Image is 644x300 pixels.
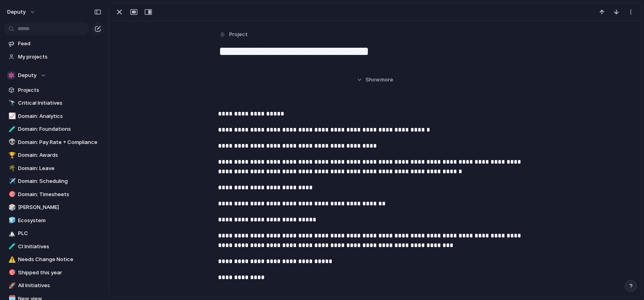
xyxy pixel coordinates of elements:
button: 🏔️ [7,229,15,237]
span: Critical Initiatives [18,99,101,107]
div: 🔭 [8,99,14,108]
div: ⚠️ [8,255,14,264]
span: Projects [18,86,101,94]
span: Domain: Scheduling [18,177,101,185]
a: 🧪CI Initiatives [4,241,104,253]
span: deputy [7,8,26,16]
a: Projects [4,84,104,96]
div: 🎯 [8,190,14,199]
button: 🧪 [7,243,15,251]
button: 🎯 [7,269,15,277]
a: 📈Domain: Analytics [4,110,104,122]
div: 🏆 [8,151,14,160]
span: Ecosystem [18,217,101,225]
button: 👽 [7,138,15,146]
a: ✈️Domain: Scheduling [4,175,104,187]
span: Domain: Pay Rate + Compliance [18,138,101,146]
span: Deputy [18,71,36,79]
button: deputy [4,6,40,18]
button: Project [217,29,250,41]
a: 👽Domain: Pay Rate + Compliance [4,136,104,148]
button: 🎯 [7,191,15,199]
a: Feed [4,38,104,50]
a: 🎯Shipped this year [4,267,104,279]
div: 🏔️ [8,229,14,238]
a: 🧪Domain: Foundations [4,123,104,135]
a: 🎯Domain: Timesheets [4,189,104,201]
a: 🧊Ecosystem [4,215,104,227]
a: 🏆Domain: Awards [4,149,104,161]
button: ✈️ [7,177,15,185]
div: 🧪 [8,242,14,251]
div: 🧪 [8,125,14,134]
button: 🔭 [7,99,15,107]
div: 🧊 [8,216,14,225]
a: 🔭Critical Initiatives [4,97,104,109]
span: My projects [18,53,101,61]
button: 🌴 [7,164,15,172]
div: 👽 [8,138,14,147]
span: Project [229,30,248,39]
span: Show [365,76,380,84]
button: 📈 [7,112,15,120]
div: 🎲 [8,203,14,212]
button: 🎲 [7,203,15,211]
span: CI Initiatives [18,243,101,251]
a: 🚀All Initiatives [4,280,104,292]
button: ⚠️ [7,255,15,264]
span: All Initiatives [18,282,101,290]
div: 📈 [8,111,14,121]
div: 🚀 [8,281,14,290]
span: PLC [18,229,101,237]
span: [PERSON_NAME] [18,203,101,211]
span: more [380,76,393,84]
a: My projects [4,51,104,63]
button: 🧊 [7,217,15,225]
div: ✈️ [8,177,14,186]
button: 🧪 [7,125,15,133]
div: 🌴 [8,164,14,173]
span: Domain: Awards [18,151,101,159]
span: Domain: Timesheets [18,191,101,199]
a: ⚠️Needs Change Notice [4,253,104,266]
a: 🏔️PLC [4,227,104,239]
span: Feed [18,40,101,48]
button: Showmore [218,73,532,87]
div: 🎯 [8,268,14,277]
span: Domain: Analytics [18,112,101,120]
button: 🏆 [7,151,15,159]
a: 🌴Domain: Leave [4,162,104,174]
span: Domain: Foundations [18,125,101,133]
span: Shipped this year [18,269,101,277]
span: Needs Change Notice [18,255,101,264]
a: 🎲[PERSON_NAME] [4,201,104,213]
span: Domain: Leave [18,164,101,172]
button: 🚀 [7,282,15,290]
button: Deputy [4,69,104,81]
